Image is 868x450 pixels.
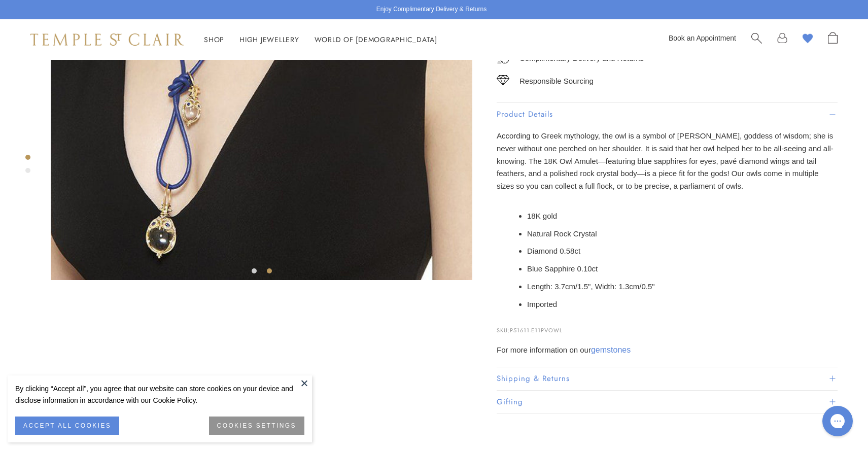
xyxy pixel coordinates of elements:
span: P51611-E11PVOWL [510,326,563,334]
p: SKU: [497,316,838,335]
li: Blue Sapphire 0.10ct [527,260,838,278]
li: Imported [527,295,838,313]
a: High JewelleryHigh Jewellery [239,34,299,45]
li: 18K gold [527,207,838,225]
a: Book an Appointment [669,34,736,42]
a: Open Shopping Bag [828,32,838,48]
button: Shipping & Returns [497,367,838,390]
div: By clicking “Accept all”, you agree that our website can store cookies on your device and disclos... [15,383,304,406]
li: Natural Rock Crystal [527,225,838,243]
a: ShopShop [204,34,224,45]
p: According to Greek mythology, the owl is a symbol of [PERSON_NAME], goddess of wisdom; she is nev... [497,130,838,193]
a: Search [751,32,762,48]
p: Enjoy Complimentary Delivery & Returns [376,5,487,15]
div: For more information on our [497,344,838,357]
a: View Wishlist [803,32,813,48]
img: Temple St. Clair [30,33,184,46]
button: ACCEPT ALL COOKIES [15,417,119,435]
iframe: Gorgias live chat messenger [817,402,858,440]
div: Responsible Sourcing [519,75,594,87]
span: Diamond 0.58ct [527,247,580,255]
li: Length: 3.7cm/1.5", Width: 1.3cm/0.5" [527,278,838,296]
a: World of [DEMOGRAPHIC_DATA]World of [DEMOGRAPHIC_DATA] [315,34,437,45]
div: Product gallery navigation [25,152,30,181]
button: Gifting [497,390,838,413]
img: icon_sourcing.svg [497,75,509,85]
nav: Main navigation [204,33,437,46]
button: COOKIES SETTINGS [209,417,304,435]
a: gemstones [591,345,631,354]
button: Product Details [497,103,838,126]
